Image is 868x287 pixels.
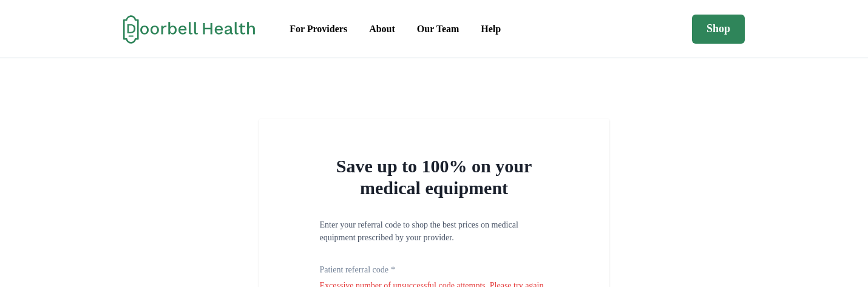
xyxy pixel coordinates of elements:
a: Our Team [407,17,469,41]
div: For Providers [290,22,347,36]
label: Patient referral code [320,263,396,276]
a: About [359,17,405,41]
h2: Save up to 100% on your medical equipment [320,155,549,199]
div: Our Team [417,22,459,36]
a: For Providers [280,17,357,41]
a: Help [471,17,510,41]
div: About [369,22,395,36]
div: Help [481,22,501,36]
a: Shop [692,15,745,44]
p: Enter your referral code to shop the best prices on medical equipment prescribed by your provider. [320,218,549,244]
